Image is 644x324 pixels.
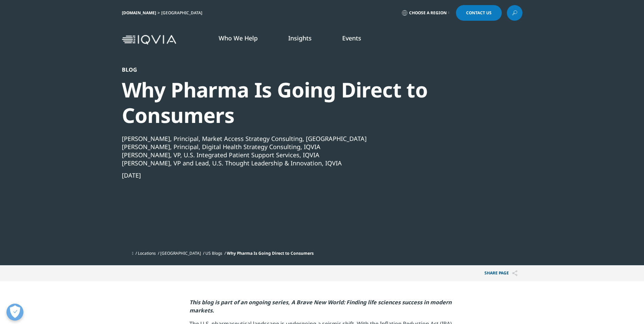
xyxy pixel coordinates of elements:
[122,171,486,179] div: [DATE]
[342,34,361,42] a: Events
[512,270,517,276] img: Share PAGE
[122,134,486,143] div: [PERSON_NAME], Principal, Market Access Strategy Consulting, [GEOGRAPHIC_DATA]
[6,304,23,321] button: Open Preferences
[122,77,486,128] div: Why Pharma Is Going Direct to Consumers
[479,265,522,281] button: Share PAGEShare PAGE
[179,24,522,56] nav: Primary
[122,151,486,159] div: [PERSON_NAME], VP, U.S. Integrated Patient Support Services, IQVIA
[122,159,486,167] div: [PERSON_NAME], VP and Lead, U.S. Thought Leadership & Innovation, IQVIA
[288,34,312,42] a: Insights
[160,250,201,256] a: [GEOGRAPHIC_DATA]
[122,143,486,151] div: [PERSON_NAME], Principal, Digital Health Strategy Consulting, IQVIA
[456,5,502,21] a: Contact Us
[409,10,447,16] span: Choose a Region
[227,250,314,256] span: Why Pharma Is Going Direct to Consumers
[122,35,176,45] img: IQVIA Healthcare Information Technology and Pharma Clinical Research Company
[161,10,205,16] div: [GEOGRAPHIC_DATA]
[479,265,522,281] p: Share PAGE
[122,66,486,73] div: Blog
[466,11,492,15] span: Contact Us
[205,250,222,256] a: US Blogs
[122,10,156,16] a: [DOMAIN_NAME]
[189,299,452,314] em: This blog is part of an ongoing series, A Brave New World: Finding life sciences success in moder...
[138,250,156,256] a: Locations
[219,34,258,42] a: Who We Help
